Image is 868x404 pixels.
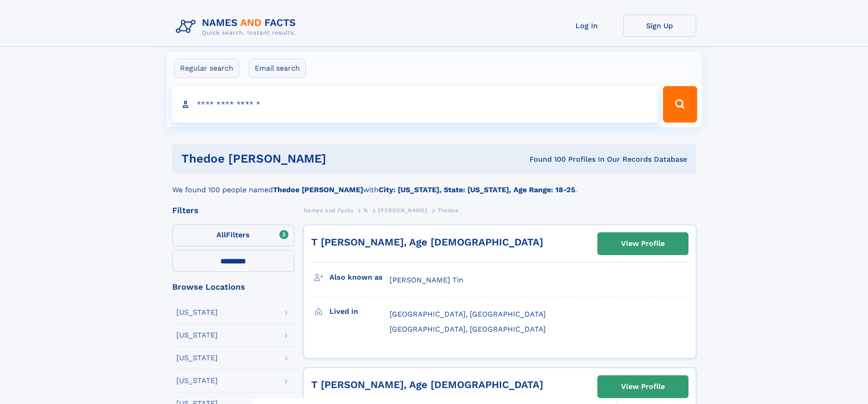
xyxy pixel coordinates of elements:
label: Regular search [174,59,239,78]
h3: Also known as [329,270,390,285]
span: [PERSON_NAME] [378,207,427,214]
a: Names and Facts [303,205,354,216]
a: T [PERSON_NAME], Age [DEMOGRAPHIC_DATA] [311,379,543,390]
span: [GEOGRAPHIC_DATA], [GEOGRAPHIC_DATA] [390,325,546,333]
div: View Profile [621,376,665,397]
span: [GEOGRAPHIC_DATA], [GEOGRAPHIC_DATA] [390,310,546,318]
div: Found 100 Profiles In Our Records Database [428,154,687,164]
span: N [364,207,368,214]
label: Filters [172,225,294,246]
span: All [216,230,226,239]
a: View Profile [598,233,688,255]
div: [US_STATE] [176,332,218,339]
h3: Lived in [329,304,390,319]
span: Thedoe [437,207,459,214]
a: [PERSON_NAME] [378,205,427,216]
div: View Profile [621,233,665,254]
div: Filters [172,206,294,215]
div: [US_STATE] [176,377,218,384]
label: Email search [249,59,306,78]
div: [US_STATE] [176,309,218,316]
a: T [PERSON_NAME], Age [DEMOGRAPHIC_DATA] [311,236,543,248]
a: Sign Up [623,15,696,37]
a: N [364,205,368,216]
img: Logo Names and Facts [172,15,303,39]
a: View Profile [598,376,688,398]
input: search input [171,86,659,123]
span: [PERSON_NAME] Tin [390,276,463,284]
b: City: [US_STATE], State: [US_STATE], Age Range: 18-25 [379,185,575,194]
h1: thedoe [PERSON_NAME] [181,153,428,164]
b: Thedoe [PERSON_NAME] [273,185,363,194]
div: Browse Locations [172,283,294,291]
div: We found 100 people named with . [172,174,696,195]
div: [US_STATE] [176,354,218,362]
button: Search Button [663,86,697,123]
a: Log In [550,15,623,37]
